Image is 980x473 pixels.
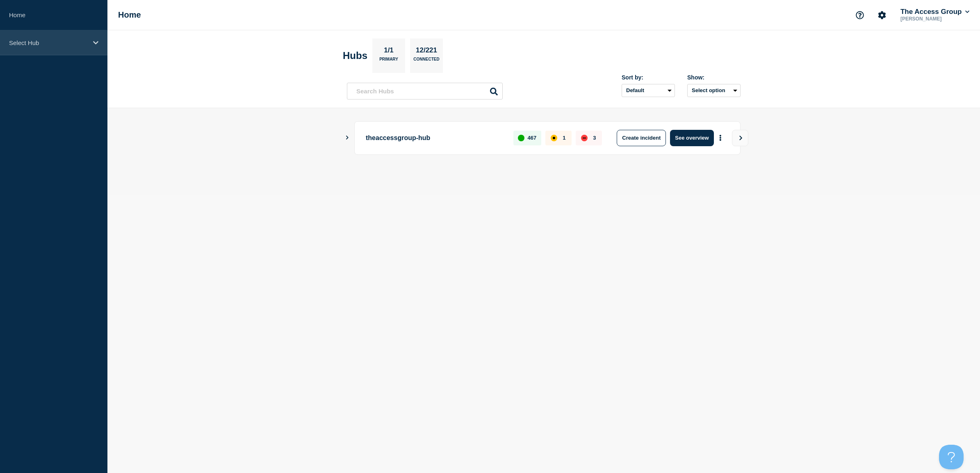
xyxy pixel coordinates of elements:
button: More actions [715,130,726,145]
button: View [732,130,748,146]
p: 467 [528,135,537,141]
div: affected [551,135,557,141]
button: Account settings [873,7,891,24]
p: 1 [563,135,565,141]
select: Sort by [622,84,675,97]
p: Connected [413,57,439,66]
button: Show Connected Hubs [345,135,349,141]
button: The Access Group [899,8,971,16]
div: down [581,135,588,141]
p: [PERSON_NAME] [899,16,971,22]
p: 3 [593,135,596,141]
input: Search Hubs [347,83,503,100]
p: Select Hub [9,39,88,46]
button: Create incident [617,130,666,146]
p: theaccessgroup-hub [366,130,504,146]
button: See overview [670,130,713,146]
div: Show: [687,74,741,81]
div: Sort by: [622,74,675,81]
button: Support [851,7,868,24]
div: up [518,135,524,141]
iframe: Help Scout Beacon - Open [939,445,964,469]
p: 1/1 [381,46,397,57]
p: 12/221 [413,46,440,57]
button: Select option [687,84,741,97]
p: Primary [379,57,398,66]
h2: Hubs [343,50,367,61]
h1: Home [118,10,141,20]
